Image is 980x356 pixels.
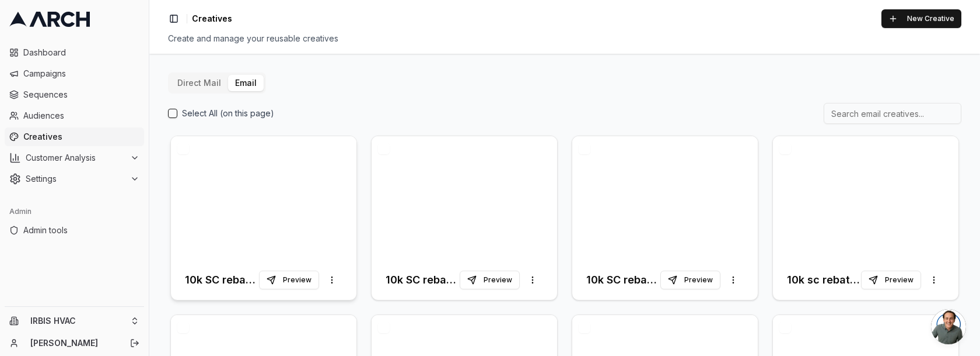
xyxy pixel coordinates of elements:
[26,152,125,164] span: Customer Analysis
[5,85,144,104] a: Sequences
[26,173,125,185] span: Settings
[660,271,720,289] button: Preview
[5,170,144,188] button: Settings
[259,271,319,289] button: Preview
[5,43,144,62] a: Dashboard
[5,221,144,240] a: Admin tools
[881,9,961,28] button: New Creative
[23,110,139,122] span: Audiences
[228,75,264,91] button: Email
[5,106,144,125] a: Audiences
[168,33,961,44] div: Create and manage your reusable creatives
[182,108,274,119] label: Select All (on this page)
[5,312,144,330] button: IRBIS HVAC
[30,316,125,326] span: IRBIS HVAC
[861,271,921,289] button: Preview
[5,202,144,221] div: Admin
[5,127,144,146] a: Creatives
[23,68,139,80] span: Campaigns
[386,272,460,288] h3: 10k SC rebate v5
[5,64,144,83] a: Campaigns
[185,272,259,288] h3: 10k SC rebate v2
[824,103,961,124] input: Search email creatives...
[23,224,139,236] span: Admin tools
[5,148,144,167] button: Customer Analysis
[192,13,232,25] nav: breadcrumb
[787,272,861,288] h3: 10k sc rebate v3
[170,75,228,91] button: Direct Mail
[586,272,660,288] h3: 10k SC rebate v4
[23,47,139,58] span: Dashboard
[23,131,139,143] span: Creatives
[23,89,139,101] span: Sequences
[192,13,232,25] span: Creatives
[460,271,520,289] button: Preview
[30,337,117,349] a: [PERSON_NAME]
[931,309,966,344] div: Open chat
[127,335,143,351] button: Log out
